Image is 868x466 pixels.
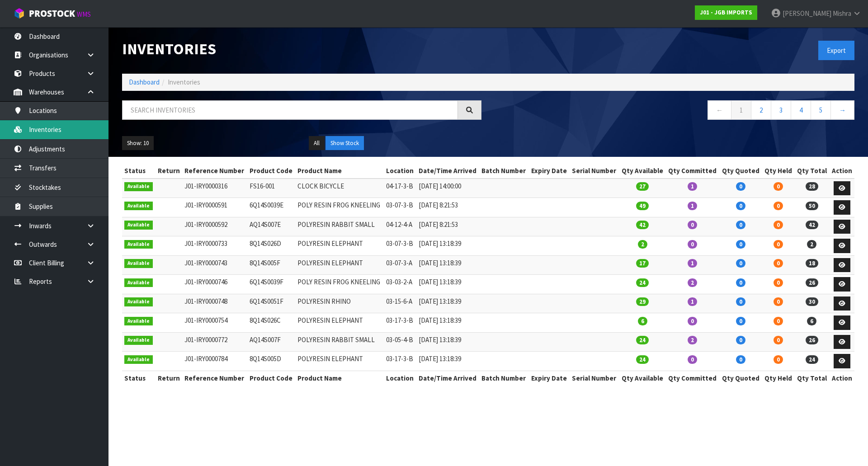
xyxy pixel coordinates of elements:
[295,313,383,333] td: POLYRESIN ELEPHANT
[416,332,480,352] td: [DATE] 13:18:39
[384,255,416,275] td: 03-07-3-A
[29,8,75,19] span: ProStock
[636,355,649,364] span: 24
[806,278,818,287] span: 26
[416,294,480,313] td: [DATE] 13:18:39
[774,317,783,325] span: 0
[806,355,818,364] span: 24
[806,182,818,191] span: 28
[479,164,528,178] th: Batch Number
[295,236,383,256] td: POLYRESIN ELEPHANT
[247,294,295,313] td: 6Q14S0051F
[384,313,416,333] td: 03-17-3-B
[384,275,416,294] td: 03-03-2-A
[636,259,649,268] span: 17
[295,255,383,275] td: POLYRESIN ELEPHANT
[666,164,719,178] th: Qty Committed
[794,164,829,178] th: Qty Total
[708,100,731,120] a: ←
[700,9,752,16] strong: J01 - JGB IMPORTS
[416,371,480,385] th: Date/Time Arrived
[762,164,794,178] th: Qty Held
[688,202,697,210] span: 1
[688,182,697,191] span: 1
[774,336,783,344] span: 0
[295,371,383,385] th: Product Name
[688,336,697,344] span: 2
[168,78,200,86] span: Inventories
[182,371,247,385] th: Reference Number
[736,182,745,191] span: 0
[529,371,570,385] th: Expiry Date
[570,164,619,178] th: Serial Number
[124,221,153,230] span: Available
[736,317,745,325] span: 0
[295,352,383,371] td: POLYRESIN ELEPHANT
[295,198,383,217] td: POLY RESIN FROG KNEELING
[806,259,818,268] span: 18
[719,371,762,385] th: Qty Quoted
[295,217,383,236] td: POLYRESIN RABBIT SMALL
[416,179,480,198] td: [DATE] 14:00:00
[495,100,854,122] nav: Page navigation
[124,202,153,211] span: Available
[636,278,649,287] span: 24
[124,182,153,191] span: Available
[295,179,383,198] td: CLOCK BICYCLE
[247,198,295,217] td: 6Q14S0039E
[384,371,416,385] th: Location
[736,240,745,249] span: 0
[124,317,153,326] span: Available
[295,332,383,352] td: POLYRESIN RABBIT SMALL
[129,78,160,86] a: Dashboard
[794,371,829,385] th: Qty Total
[479,371,528,385] th: Batch Number
[791,100,811,120] a: 4
[619,164,665,178] th: Qty Available
[806,221,818,229] span: 42
[416,352,480,371] td: [DATE] 13:18:39
[416,164,480,178] th: Date/Time Arrived
[247,275,295,294] td: 6Q14S0039F
[636,297,649,306] span: 29
[122,136,154,151] button: Show: 10
[771,100,791,120] a: 3
[666,371,719,385] th: Qty Committed
[247,371,295,385] th: Product Code
[751,100,771,120] a: 2
[774,240,783,249] span: 0
[384,294,416,313] td: 03-15-6-A
[122,100,458,120] input: Search inventories
[384,352,416,371] td: 03-17-3-B
[247,332,295,352] td: AQ14S007F
[688,297,697,306] span: 1
[295,275,383,294] td: POLY RESIN FROG KNEELING
[774,355,783,364] span: 0
[122,371,155,385] th: Status
[14,8,25,19] img: cube-alt.png
[124,355,153,364] span: Available
[774,259,783,268] span: 0
[182,332,247,352] td: J01-IRY0000772
[529,164,570,178] th: Expiry Date
[124,259,153,268] span: Available
[806,336,818,344] span: 26
[182,294,247,313] td: J01-IRY0000748
[182,164,247,178] th: Reference Number
[774,297,783,306] span: 0
[736,355,745,364] span: 0
[309,136,325,151] button: All
[736,202,745,210] span: 0
[182,313,247,333] td: J01-IRY0000754
[807,317,816,325] span: 6
[688,240,697,249] span: 0
[774,182,783,191] span: 0
[636,336,649,344] span: 24
[774,278,783,287] span: 0
[736,278,745,287] span: 0
[416,313,480,333] td: [DATE] 13:18:39
[77,10,91,19] small: WMS
[247,352,295,371] td: 8Q14S005D
[774,202,783,210] span: 0
[811,100,831,120] a: 5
